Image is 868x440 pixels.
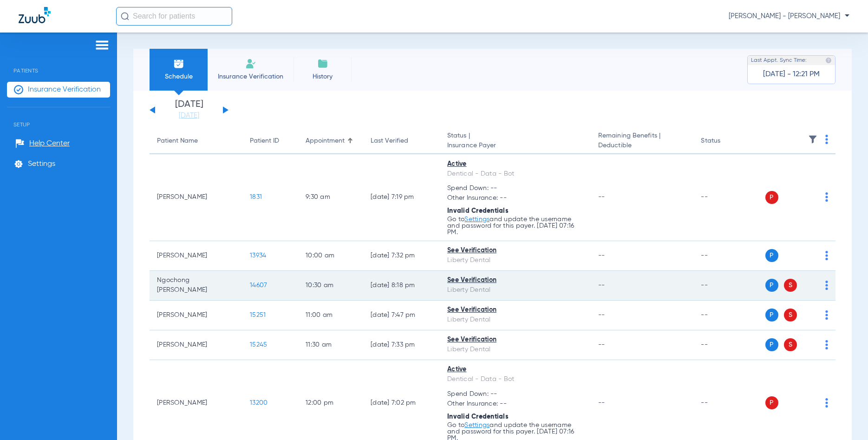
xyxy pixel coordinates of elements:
span: P [765,279,778,292]
span: [DATE] - 12:21 PM [763,70,820,79]
th: Remaining Benefits | [591,128,694,154]
a: Settings [464,216,489,223]
div: See Verification [447,246,583,256]
span: -- [598,194,605,200]
span: 15245 [250,341,267,348]
span: S [784,279,797,292]
th: Status | [440,128,591,154]
span: P [765,396,778,409]
span: -- [598,282,605,289]
span: Schedule [157,72,201,81]
td: 11:30 AM [298,330,363,360]
a: [DATE] [161,111,217,120]
div: See Verification [447,276,583,285]
div: Last Verified [371,136,432,146]
img: filter.svg [808,135,817,144]
div: See Verification [447,335,583,345]
span: P [765,338,778,351]
iframe: Chat Widget [822,395,868,440]
img: group-dot-blue.svg [825,251,828,260]
span: Invalid Credentials [447,414,509,420]
td: [DATE] 7:19 PM [363,154,440,241]
div: Liberty Dental [447,345,583,355]
td: 11:00 AM [298,301,363,330]
td: [DATE] 8:18 PM [363,271,440,301]
th: Status [693,128,756,154]
img: last sync help info [825,57,832,64]
span: P [765,249,778,262]
div: Patient Name [157,136,198,146]
div: Dentical - Data - Bot [447,169,583,179]
td: [PERSON_NAME] [150,330,242,360]
span: 1831 [250,194,262,200]
li: [DATE] [161,100,217,120]
span: -- [598,341,605,348]
img: group-dot-blue.svg [825,340,828,349]
span: 13934 [250,252,266,259]
div: See Verification [447,305,583,315]
span: Spend Down: -- [447,389,583,399]
span: 13200 [250,400,268,406]
span: 14607 [250,282,267,289]
td: -- [693,241,756,271]
a: Help Center [15,139,70,148]
div: Liberty Dental [447,285,583,295]
span: Last Appt. Sync Time: [751,56,807,65]
td: Ngochong [PERSON_NAME] [150,271,242,301]
td: 9:30 AM [298,154,363,241]
span: Patients [7,53,110,74]
img: Schedule [173,58,184,69]
div: Dentical - Data - Bot [447,374,583,384]
div: Liberty Dental [447,315,583,325]
span: Deductible [598,141,686,151]
div: Active [447,159,583,169]
td: 10:30 AM [298,271,363,301]
div: Liberty Dental [447,256,583,265]
td: [DATE] 7:32 PM [363,241,440,271]
div: Patient Name [157,136,235,146]
span: History [300,72,345,81]
td: [PERSON_NAME] [150,241,242,271]
span: Insurance Verification [28,85,101,94]
a: Settings [464,422,489,428]
span: S [784,309,797,322]
img: group-dot-blue.svg [825,135,828,144]
div: Active [447,365,583,374]
div: Patient ID [250,136,279,146]
span: P [765,191,778,204]
td: -- [693,330,756,360]
p: Go to and update the username and password for this payer. [DATE] 07:16 PM. [447,216,583,236]
span: -- [598,252,605,259]
span: S [784,338,797,351]
span: Setup [7,107,110,128]
div: Last Verified [371,136,408,146]
span: Settings [28,159,55,169]
div: Appointment [306,136,356,146]
span: -- [598,400,605,406]
img: hamburger-icon [95,39,110,51]
img: Zuub Logo [19,7,51,23]
span: Invalid Credentials [447,208,509,214]
img: History [317,58,328,69]
span: Insurance Payer [447,141,583,151]
td: [DATE] 7:33 PM [363,330,440,360]
input: Search for patients [116,7,232,26]
img: group-dot-blue.svg [825,310,828,320]
span: P [765,309,778,322]
td: [DATE] 7:47 PM [363,301,440,330]
span: -- [598,312,605,318]
span: 15251 [250,312,266,318]
span: Other Insurance: -- [447,193,583,203]
span: [PERSON_NAME] - [PERSON_NAME] [729,12,849,21]
td: 10:00 AM [298,241,363,271]
td: -- [693,154,756,241]
img: group-dot-blue.svg [825,192,828,202]
span: Other Insurance: -- [447,399,583,409]
div: Patient ID [250,136,291,146]
td: [PERSON_NAME] [150,301,242,330]
img: Manual Insurance Verification [245,58,256,69]
img: Search Icon [121,12,129,20]
div: Appointment [306,136,345,146]
img: group-dot-blue.svg [825,281,828,290]
td: -- [693,301,756,330]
